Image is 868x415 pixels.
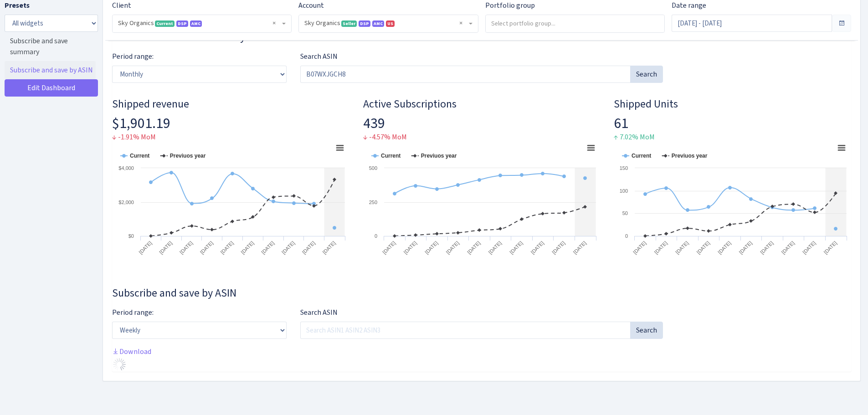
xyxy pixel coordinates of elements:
tspan: Previuos year [170,153,206,159]
span: Sky Organics <span class="badge badge-success">Current</span><span class="badge badge-primary">DS... [118,19,280,28]
label: Search ASIN [300,307,338,318]
h2: $1,901.19 [112,114,349,132]
tspan: [DATE] [199,240,214,255]
span: DSP [359,20,370,27]
text: 250 [369,200,377,205]
tspan: [DATE] [179,240,194,255]
h2: 439 [363,114,601,132]
tspan: [DATE] [696,240,711,255]
tspan: [DATE] [240,240,255,255]
a: Subscribe and save summary [5,32,96,61]
text: $4,000 [118,165,134,171]
tspan: Current [381,153,401,159]
text: 50 [622,210,628,216]
tspan: [DATE] [508,240,524,255]
input: Search ASIN1 ASIN2 ASIN3 [300,66,631,83]
tspan: Previuos year [421,153,457,159]
tspan: [DATE] [572,240,587,255]
tspan: Current [632,153,651,159]
tspan: [DATE] [466,240,481,255]
a: Download [112,347,151,356]
h3: Widget #33 [112,31,851,44]
span: ↑ 7.02% MoM [614,132,655,142]
h2: 61 [614,114,851,132]
tspan: [DATE] [220,240,235,255]
input: Select portfolio group... [486,15,664,31]
span: Seller [341,20,357,27]
text: 0 [375,233,377,239]
h4: Shipped Units [614,97,851,111]
tspan: Current [130,153,149,159]
label: Period range: [112,307,154,318]
tspan: [DATE] [260,240,275,255]
tspan: [DATE] [738,240,753,255]
span: Remove all items [272,19,276,28]
span: Sky Organics <span class="badge badge-success">Seller</span><span class="badge badge-primary">DSP... [299,15,478,32]
tspan: [DATE] [322,240,337,255]
span: DSP [176,20,188,27]
tspan: [DATE] [802,240,817,255]
span: Remove all items [459,19,462,28]
tspan: [DATE] [281,240,296,255]
span: ↓ -4.57% MoM [363,132,407,142]
h4: Active Subscriptions [363,97,601,111]
button: Search [630,322,663,339]
tspan: [DATE] [632,240,647,255]
tspan: [DATE] [158,240,173,255]
h4: Shipped revenue [112,97,349,111]
tspan: [DATE] [653,240,668,255]
tspan: [DATE] [381,240,396,255]
button: Search [630,66,663,83]
label: Search ASIN [300,51,338,62]
label: Period range: [112,51,154,62]
tspan: [DATE] [823,240,838,255]
text: 0 [625,233,628,239]
h3: Widget #34 [112,287,851,300]
tspan: [DATE] [760,240,775,255]
img: Preloader [112,357,127,372]
tspan: [DATE] [717,240,732,255]
tspan: [DATE] [445,240,460,255]
a: Subscribe and save by ASIN [5,61,96,79]
text: 150 [620,165,628,171]
span: AMC [190,20,202,27]
a: Edit Dashboard [5,79,98,97]
span: AMC [372,20,384,27]
text: $0 [128,233,134,239]
text: 500 [369,165,377,171]
tspan: [DATE] [529,240,544,255]
text: $2,000 [118,200,134,205]
tspan: Previuos year [672,153,708,159]
span: ↓ -1.91% MoM [112,132,156,142]
tspan: [DATE] [781,240,796,255]
tspan: [DATE] [487,240,502,255]
tspan: [DATE] [551,240,566,255]
tspan: [DATE] [138,240,153,255]
tspan: [DATE] [675,240,690,255]
span: Current [155,20,175,27]
tspan: [DATE] [301,240,316,255]
span: Sky Organics <span class="badge badge-success">Current</span><span class="badge badge-primary">DS... [113,15,291,32]
text: 100 [620,188,628,194]
input: Search ASIN1 ASIN2 ASIN3 [300,322,631,339]
span: Sky Organics <span class="badge badge-success">Seller</span><span class="badge badge-primary">DSP... [304,19,467,28]
tspan: [DATE] [424,240,439,255]
span: US [386,20,395,27]
tspan: [DATE] [402,240,417,255]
